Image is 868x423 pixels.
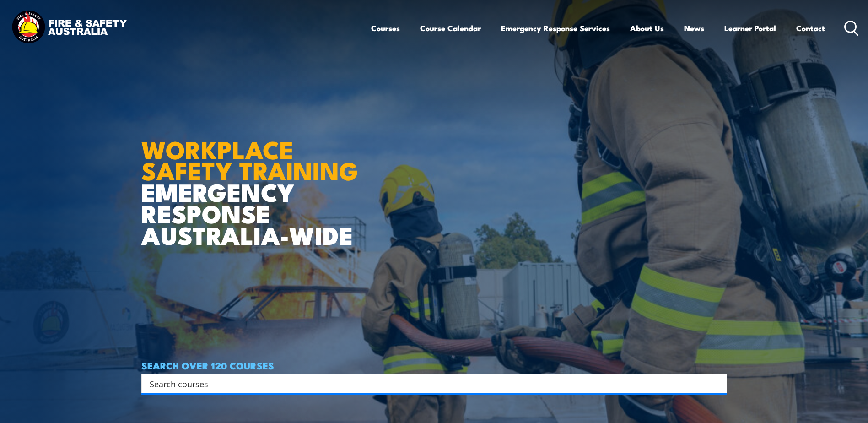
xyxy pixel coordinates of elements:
a: Courses [371,16,400,40]
strong: WORKPLACE SAFETY TRAINING [141,130,358,189]
input: Search input [150,377,707,390]
a: Emergency Response Services [501,16,610,40]
a: Learner Portal [724,16,776,40]
a: Contact [796,16,825,40]
form: Search form [151,377,709,390]
a: News [684,16,704,40]
a: About Us [630,16,664,40]
button: Search magnifier button [711,377,724,390]
h1: EMERGENCY RESPONSE AUSTRALIA-WIDE [141,115,365,245]
a: Course Calendar [420,16,481,40]
h4: SEARCH OVER 120 COURSES [141,360,727,370]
